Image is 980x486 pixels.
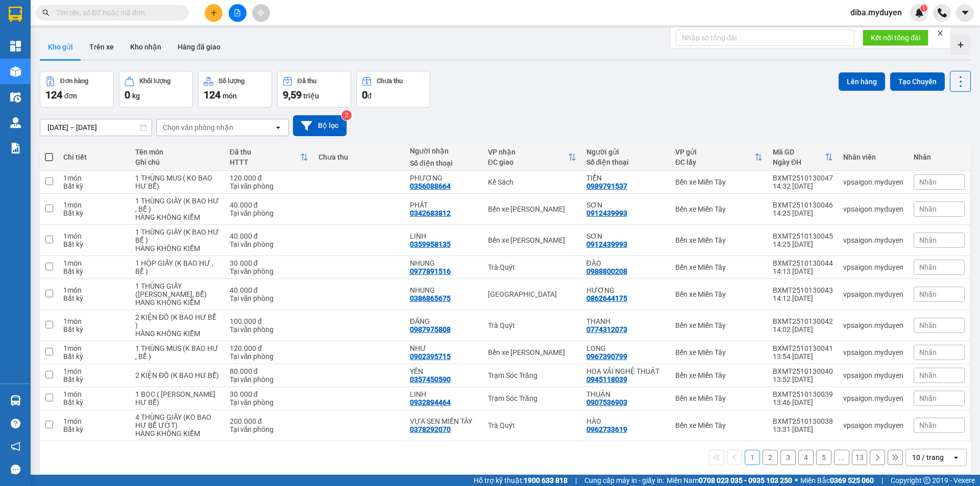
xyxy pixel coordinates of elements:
[230,294,309,302] div: Tại văn phòng
[773,375,833,383] div: 13:52 [DATE]
[843,205,903,213] div: vpsaigon.myduyen
[488,421,576,429] div: Trà Quýt
[135,228,219,244] div: 1 THÙNG GIẤY (K BAO HƯ BỂ )
[10,41,21,52] img: dashboard-icon
[293,115,347,136] button: Bộ lọc
[586,325,627,334] div: 0774312073
[63,201,125,209] div: 1 món
[488,263,576,271] div: Trà Quýt
[773,344,833,352] div: BXMT2510130041
[230,148,301,156] div: Đã thu
[586,267,627,275] div: 0988800208
[488,394,576,402] div: Trạm Sóc Trăng
[843,236,903,244] div: vpsaigon.myduyen
[961,8,970,17] span: caret-down
[410,240,451,248] div: 0359958135
[584,475,664,486] span: Cung cấp máy in - giấy in:
[919,263,937,271] span: Nhãn
[11,419,20,428] span: question-circle
[922,5,925,12] span: 1
[64,92,77,100] span: đơn
[586,148,666,156] div: Người gửi
[675,236,763,244] div: Bến xe Miền Tây
[277,71,351,108] button: Đã thu9,59 triệu
[488,205,576,213] div: Bến xe [PERSON_NAME]
[63,259,125,267] div: 1 món
[63,267,125,275] div: Bất kỳ
[915,8,924,17] img: icon-new-feature
[63,425,125,433] div: Bất kỳ
[40,35,81,59] button: Kho gửi
[81,35,122,59] button: Trên xe
[135,371,219,379] div: 2 KIỆN ĐỒ (K BAO HƯ BỂ)
[410,182,451,190] div: 0356088664
[252,4,270,22] button: aim
[341,110,352,120] sup: 2
[773,259,833,267] div: BXMT2510130044
[135,329,219,338] div: HÀNG KHÔNG KIỂM
[586,375,627,383] div: 0945118039
[795,478,798,482] span: ⚪️
[524,476,568,484] strong: 1900 633 818
[919,421,937,429] span: Nhãn
[40,71,114,108] button: Đơn hàng124đơn
[135,213,219,221] div: HÀNG KHÔNG KIỂM
[63,417,125,425] div: 1 món
[283,89,302,101] span: 9,59
[63,209,125,217] div: Bất kỳ
[230,344,309,352] div: 120.000 đ
[488,148,568,156] div: VP nhận
[937,30,944,37] span: close
[298,78,316,85] div: Đã thu
[410,159,478,167] div: Số điện thoại
[230,375,309,383] div: Tại văn phòng
[63,240,125,248] div: Bất kỳ
[842,6,910,19] span: diba.myduyen
[675,321,763,329] div: Bến xe Miền Tây
[667,475,792,486] span: Miền Nam
[919,236,937,244] span: Nhãn
[410,390,478,398] div: LINH
[122,35,169,59] button: Kho nhận
[11,442,20,451] span: notification
[843,394,903,402] div: vpsaigon.myduyen
[135,174,219,190] div: 1 THÙNG MUS ( KO BAO HƯ BỂ)
[773,425,833,433] div: 13:31 [DATE]
[586,201,666,209] div: SƠN
[586,259,666,267] div: ĐÀO
[483,144,581,171] th: Toggle SortBy
[410,174,478,182] div: PHƯƠNG
[780,450,796,465] button: 3
[773,201,833,209] div: BXMT2510130046
[488,158,568,166] div: ĐC giao
[135,390,219,406] div: 1 BỌC ( KO BAO HƯ BỂ)
[377,78,403,85] div: Chưa thu
[586,174,666,182] div: TIỂN
[773,417,833,425] div: BXMT2510130038
[210,9,217,16] span: plus
[763,450,778,465] button: 2
[488,236,576,244] div: Bến xe [PERSON_NAME]
[410,398,451,406] div: 0932894464
[586,286,666,294] div: HƯƠNG
[135,429,219,438] div: HÀNG KHÔNG KIỂM
[410,317,478,325] div: ĐĂNG
[356,71,430,108] button: Chưa thu0đ
[773,209,833,217] div: 14:25 [DATE]
[318,153,400,161] div: Chưa thu
[205,4,223,22] button: plus
[230,352,309,361] div: Tại văn phòng
[586,158,666,166] div: Số điện thoại
[230,398,309,406] div: Tại văn phòng
[816,450,831,465] button: 5
[63,153,125,161] div: Chi tiết
[10,395,21,406] img: warehouse-icon
[768,144,838,171] th: Toggle SortBy
[919,290,937,298] span: Nhãn
[230,209,309,217] div: Tại văn phòng
[230,325,309,334] div: Tại văn phòng
[410,325,451,334] div: 0987975808
[135,282,219,298] div: 1 THÙNG GIẤY (KO BAO HƯ, BỂ)
[125,89,130,101] span: 0
[40,119,152,136] input: Select a date range.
